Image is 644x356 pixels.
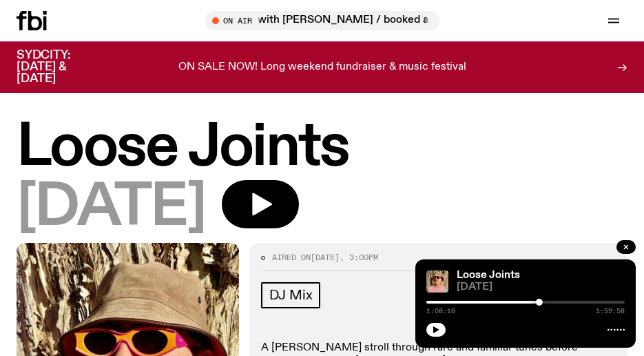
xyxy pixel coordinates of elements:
h1: Loose Joints [17,120,627,176]
a: Loose Joints [457,270,520,281]
span: , 3:00pm [340,252,378,263]
span: [DATE] [311,252,340,263]
span: [DATE] [457,282,625,293]
a: DJ Mix [261,282,321,308]
span: 1:08:16 [426,308,455,315]
p: ON SALE NOW! Long weekend fundraiser & music festival [178,61,466,74]
h3: SYDCITY: [DATE] & [DATE] [17,50,105,85]
img: Tyson stands in front of a paperbark tree wearing orange sunglasses, a suede bucket hat and a pin... [426,270,448,293]
span: 1:59:58 [596,308,625,315]
span: [DATE] [17,180,205,236]
span: DJ Mix [269,288,313,303]
span: Aired on [272,252,311,263]
button: On AirMornings with [PERSON_NAME] / booked and busy [205,11,439,30]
